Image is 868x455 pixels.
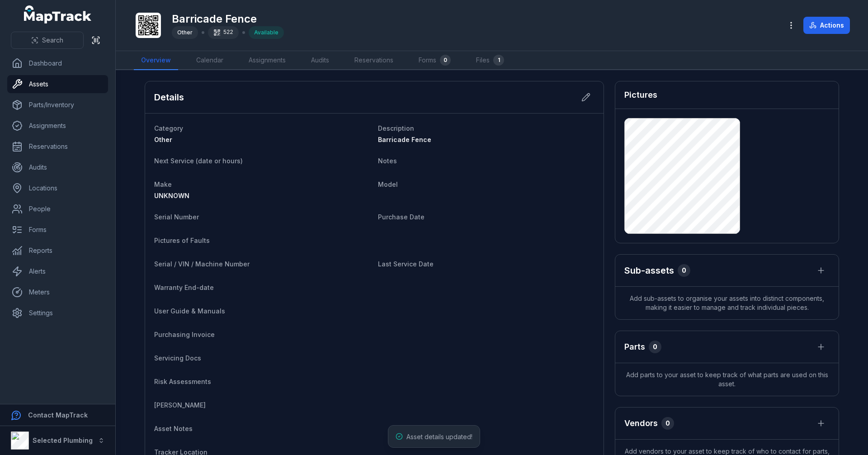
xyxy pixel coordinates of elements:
div: 1 [493,55,504,66]
span: Warranty End-date [154,284,214,291]
span: Asset details updated! [406,433,472,441]
span: Risk Assessments [154,378,211,385]
span: Other [154,136,172,143]
div: Available [249,26,284,39]
span: Last Service Date [378,260,434,268]
a: Assets [7,75,108,93]
span: Category [154,124,183,132]
span: Serial / VIN / Machine Number [154,260,250,268]
span: Pictures of Faults [154,237,210,244]
span: Notes [378,157,397,165]
a: Locations [7,179,108,197]
a: People [7,200,108,218]
span: Purchase Date [378,213,425,221]
a: Meters [7,283,108,301]
span: Search [42,36,63,45]
a: Forms0 [411,51,458,70]
div: 0 [661,417,674,430]
h2: Sub-assets [624,264,674,277]
a: Reports [7,242,108,260]
span: [PERSON_NAME] [154,401,206,409]
a: Calendar [189,51,231,70]
span: Barricade Fence [378,136,431,143]
span: Make [154,180,172,188]
a: MapTrack [24,5,92,24]
a: Files1 [469,51,511,70]
span: User Guide & Manuals [154,307,225,315]
a: Dashboard [7,54,108,72]
a: Parts/Inventory [7,96,108,114]
span: Add sub-assets to organise your assets into distinct components, making it easier to manage and t... [615,287,839,319]
span: UNKNOWN [154,192,189,199]
strong: Contact MapTrack [28,411,88,419]
h2: Details [154,91,184,104]
span: Model [378,180,398,188]
a: Alerts [7,262,108,280]
button: Actions [803,17,850,34]
button: Search [11,32,84,49]
span: Servicing Docs [154,354,201,362]
h3: Vendors [624,417,658,430]
span: Add parts to your asset to keep track of what parts are used on this asset. [615,363,839,396]
a: Reservations [347,51,401,70]
h3: Pictures [624,89,657,101]
span: Asset Notes [154,425,193,432]
h1: Barricade Fence [172,12,284,26]
a: Reservations [7,137,108,156]
span: Next Service (date or hours) [154,157,243,165]
h3: Parts [624,341,645,353]
span: Description [378,124,414,132]
span: Purchasing Invoice [154,331,215,338]
div: 0 [649,341,661,353]
a: Audits [7,158,108,176]
a: Assignments [7,117,108,135]
div: 522 [208,26,239,39]
a: Audits [304,51,336,70]
a: Forms [7,221,108,239]
span: Serial Number [154,213,199,221]
div: 0 [678,264,690,277]
strong: Selected Plumbing [33,436,93,444]
a: Overview [134,51,178,70]
a: Settings [7,304,108,322]
div: 0 [440,55,451,66]
span: Other [177,29,193,36]
a: Assignments [241,51,293,70]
